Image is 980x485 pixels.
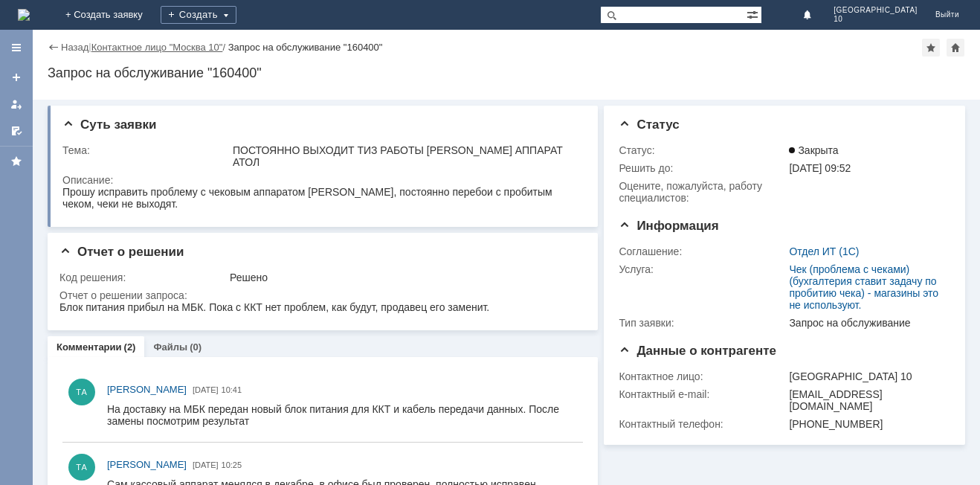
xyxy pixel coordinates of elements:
a: Чек (проблема с чеками) (бухгалтерия ставит задачу по пробитию чека) - магазины это не используют. [789,263,938,311]
div: Код решения: [59,272,227,283]
span: [DATE] [193,385,219,394]
span: [DATE] [193,460,219,469]
span: 10:25 [222,460,242,469]
a: [PERSON_NAME] [107,382,187,397]
span: Информация [619,219,718,233]
span: Расширенный поиск [747,7,761,21]
span: Закрыта [789,144,838,156]
div: | [88,41,91,52]
div: Услуга: [619,263,786,275]
div: Контактный e-mail: [619,388,786,400]
div: Статус: [619,144,786,156]
div: Сделать домашней страницей [947,39,964,57]
span: Данные о контрагенте [619,344,776,358]
div: Добавить в избранное [922,39,940,57]
div: Запрос на обслуживание "160400" [228,42,383,53]
span: [GEOGRAPHIC_DATA] [834,6,918,15]
a: Контактное лицо "Москва 10" [91,42,223,53]
div: Oцените, пожалуйста, работу специалистов: [619,180,786,204]
img: logo [18,9,30,21]
span: [PERSON_NAME] [107,459,187,470]
div: Контактный телефон: [619,418,786,430]
a: [PERSON_NAME] [107,457,187,472]
div: Запрос на обслуживание [789,317,944,329]
div: Описание: [62,174,581,186]
div: (0) [190,341,202,353]
div: Запрос на обслуживание "160400" [48,65,965,80]
div: Контактное лицо: [619,370,786,382]
div: [GEOGRAPHIC_DATA] 10 [789,370,944,382]
a: Мои заявки [4,92,28,116]
span: Суть заявки [62,118,156,132]
div: Тема: [62,144,230,156]
div: / [91,42,228,53]
div: Решить до: [619,162,786,174]
a: Назад [61,42,88,53]
a: Комментарии [57,341,122,353]
div: (2) [124,341,136,353]
span: Отчет о решении [59,245,184,259]
div: Отчет о решении запроса: [59,289,581,301]
span: Статус [619,118,679,132]
span: 10 [834,15,918,24]
div: [PHONE_NUMBER] [789,418,944,430]
a: Перейти на домашнюю страницу [18,9,30,21]
div: Создать [161,6,236,24]
span: [DATE] 09:52 [789,162,851,174]
div: Решено [230,272,578,283]
div: ПОСТОЯННО ВЫХОДИТ ТИЗ РАБОТЫ [PERSON_NAME] АППАРАТ АТОЛ [233,144,578,168]
div: Тип заявки: [619,317,786,329]
div: Соглашение: [619,245,786,257]
a: Мои согласования [4,119,28,143]
a: Создать заявку [4,65,28,89]
div: [EMAIL_ADDRESS][DOMAIN_NAME] [789,388,944,412]
span: [PERSON_NAME] [107,384,187,395]
a: Файлы [153,341,187,353]
span: 10:41 [222,385,242,394]
a: Отдел ИТ (1С) [789,245,859,257]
